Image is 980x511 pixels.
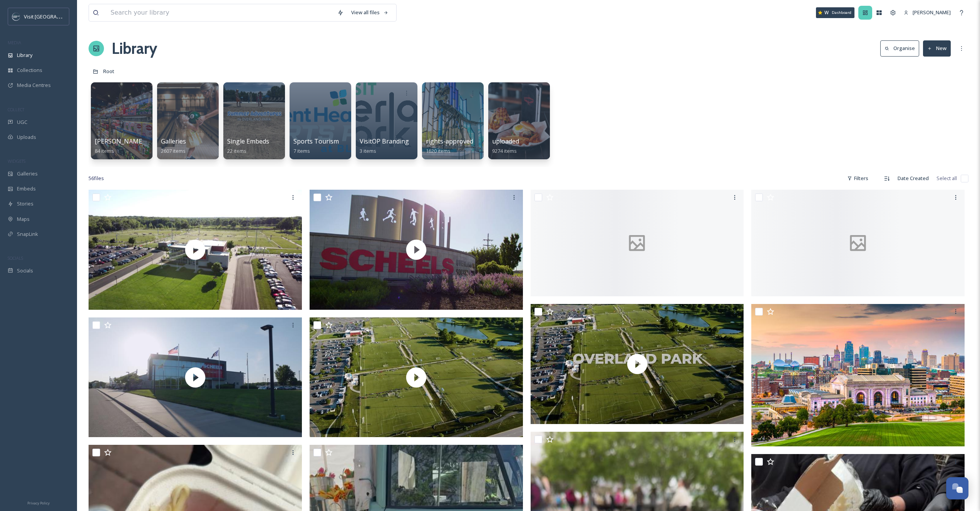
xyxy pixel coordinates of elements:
span: Maps [17,215,30,223]
input: Search your library [107,4,333,21]
a: Single Embeds22 items [227,138,269,154]
a: Library [112,37,157,60]
img: thumbnail [531,304,744,424]
a: View all files [347,5,392,20]
span: 7 items [293,147,310,154]
span: rights-approved [426,137,473,145]
span: Select all [936,175,957,182]
span: 56 file s [89,175,104,182]
img: c3es6xdrejuflcaqpovn.png [12,13,20,20]
span: Single Embeds [227,137,269,145]
span: [PERSON_NAME] Sponsored Trip [95,137,191,145]
span: Collections [17,67,42,74]
span: UGC [17,119,27,126]
span: COLLECT [8,107,24,112]
span: Socials [17,267,33,274]
span: Library [17,52,32,59]
a: uploaded9274 items [492,138,519,154]
span: MEDIA [8,40,21,45]
span: Visit [GEOGRAPHIC_DATA] [24,13,84,20]
button: New [923,40,951,56]
img: thumbnail [310,190,523,310]
span: WIDGETS [8,158,25,164]
a: Sports Tourism7 items [293,138,339,154]
span: 3 items [360,147,376,154]
div: Date Created [894,171,933,186]
span: Galleries [161,137,186,145]
img: thumbnail [89,190,302,310]
a: Dashboard [858,6,872,20]
span: SOCIALS [8,255,23,261]
a: What's New [816,7,854,18]
span: 84 items [95,147,114,154]
span: Sports Tourism [293,137,339,145]
span: 2607 items [161,147,186,154]
a: VisitOP Branding3 items [360,138,409,154]
a: Privacy Policy [27,498,50,507]
span: VisitOP Branding [360,137,409,145]
span: Uploads [17,134,36,141]
a: [PERSON_NAME] Sponsored Trip84 items [95,138,191,154]
div: Filters [843,171,872,186]
span: SnapLink [17,230,38,238]
a: Organise [880,40,923,56]
button: Open Chat [946,477,968,499]
span: 9274 items [492,147,517,154]
img: thumbnail [310,317,523,438]
button: Organise [880,40,919,56]
span: 1620 items [426,147,451,154]
a: Galleries2607 items [161,138,186,154]
span: Media Centres [17,82,51,89]
a: [PERSON_NAME] [900,5,955,20]
span: Root [103,68,114,75]
span: Privacy Policy [27,501,50,506]
img: thumbnail [89,317,302,438]
img: AdobeStock_221576753.jpeg [751,304,965,446]
a: Root [103,67,114,76]
a: rights-approved1620 items [426,138,473,154]
span: Galleries [17,170,38,177]
div: Dashboard [829,8,854,17]
span: uploaded [492,137,519,145]
span: 22 items [227,147,246,154]
span: Embeds [17,185,36,192]
span: Stories [17,200,34,207]
span: [PERSON_NAME] [913,9,951,16]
